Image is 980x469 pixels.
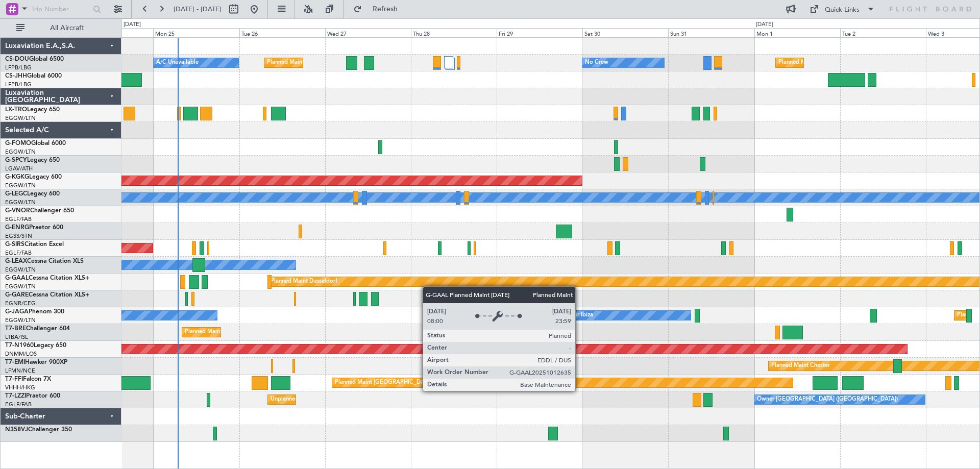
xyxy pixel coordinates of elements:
[271,274,337,289] div: Planned Maint Dusseldorf
[174,5,222,14] span: [DATE] - [DATE]
[411,28,497,37] div: Thu 28
[5,191,60,197] a: G-LEGCLegacy 600
[5,292,89,298] a: G-GARECessna Citation XLS+
[5,174,62,180] a: G-KGKGLegacy 600
[5,208,30,214] span: G-VNOR
[5,107,27,113] span: LX-TRO
[5,359,67,365] a: T7-EMIHawker 900XP
[11,20,111,36] button: All Aircraft
[364,6,407,13] span: Refresh
[5,384,35,391] a: VHHH/HKG
[5,140,31,146] span: G-FOMO
[5,342,34,349] span: T7-N1960
[5,292,29,298] span: G-GARE
[5,326,26,332] span: T7-BRE
[5,225,29,231] span: G-ENRG
[771,358,830,374] div: Planned Maint Chester
[5,215,32,223] a: EGLF/FAB
[5,376,23,382] span: T7-FFI
[5,393,26,399] span: T7-LZZI
[325,28,411,37] div: Wed 27
[5,258,27,264] span: G-LEAX
[582,28,668,37] div: Sat 30
[349,1,410,17] button: Refresh
[5,326,70,332] a: T7-BREChallenger 604
[5,107,60,113] a: LX-TROLegacy 650
[124,20,141,29] div: [DATE]
[5,266,36,274] a: EGGW/LTN
[31,2,90,17] input: Trip Number
[5,148,36,156] a: EGGW/LTN
[5,182,36,189] a: EGGW/LTN
[668,28,754,37] div: Sun 31
[27,24,108,32] span: All Aircraft
[5,157,60,163] a: G-SPCYLegacy 650
[5,208,74,214] a: G-VNORChallenger 650
[5,401,32,408] a: EGLF/FAB
[756,20,773,29] div: [DATE]
[5,342,66,349] a: T7-N1960Legacy 650
[754,28,840,37] div: Mon 1
[5,73,27,79] span: CS-JHH
[5,56,64,62] a: CS-DOUGlobal 6500
[5,114,36,122] a: EGGW/LTN
[5,225,63,231] a: G-ENRGPraetor 600
[562,308,593,323] div: Owner Ibiza
[5,232,32,240] a: EGSS/STN
[5,376,51,382] a: T7-FFIFalcon 7X
[804,1,880,17] button: Quick Links
[5,393,60,399] a: T7-LZZIPraetor 600
[778,55,939,70] div: Planned Maint [GEOGRAPHIC_DATA] ([GEOGRAPHIC_DATA])
[267,55,428,70] div: Planned Maint [GEOGRAPHIC_DATA] ([GEOGRAPHIC_DATA])
[5,241,64,248] a: G-SIRSCitation Excel
[5,350,37,358] a: DNMM/LOS
[5,56,29,62] span: CS-DOU
[5,249,32,257] a: EGLF/FAB
[271,392,438,407] div: Unplanned Maint [GEOGRAPHIC_DATA] ([GEOGRAPHIC_DATA])
[840,28,926,37] div: Tue 2
[5,157,27,163] span: G-SPCY
[757,392,898,407] div: Owner [GEOGRAPHIC_DATA] ([GEOGRAPHIC_DATA])
[5,275,29,281] span: G-GAAL
[5,191,27,197] span: G-LEGC
[185,325,308,340] div: Planned Maint Warsaw ([GEOGRAPHIC_DATA])
[5,275,89,281] a: G-GAALCessna Citation XLS+
[5,64,32,71] a: LFPB/LBG
[5,199,36,206] a: EGGW/LTN
[5,241,24,248] span: G-SIRS
[5,165,33,172] a: LGAV/ATH
[5,300,36,307] a: EGNR/CEG
[5,258,84,264] a: G-LEAXCessna Citation XLS
[5,359,25,365] span: T7-EMI
[153,28,239,37] div: Mon 25
[5,367,35,375] a: LFMN/NCE
[5,283,36,290] a: EGGW/LTN
[5,140,66,146] a: G-FOMOGlobal 6000
[156,55,199,70] div: A/C Unavailable
[335,375,505,390] div: Planned Maint [GEOGRAPHIC_DATA] ([GEOGRAPHIC_DATA] Intl)
[5,174,29,180] span: G-KGKG
[239,28,325,37] div: Tue 26
[5,73,62,79] a: CS-JHHGlobal 6000
[5,309,64,315] a: G-JAGAPhenom 300
[585,55,608,70] div: No Crew
[5,333,28,341] a: LTBA/ISL
[497,28,582,37] div: Fri 29
[825,5,860,15] div: Quick Links
[5,316,36,324] a: EGGW/LTN
[5,309,29,315] span: G-JAGA
[5,81,32,88] a: LFPB/LBG
[5,427,72,433] a: N358VJChallenger 350
[5,427,28,433] span: N358VJ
